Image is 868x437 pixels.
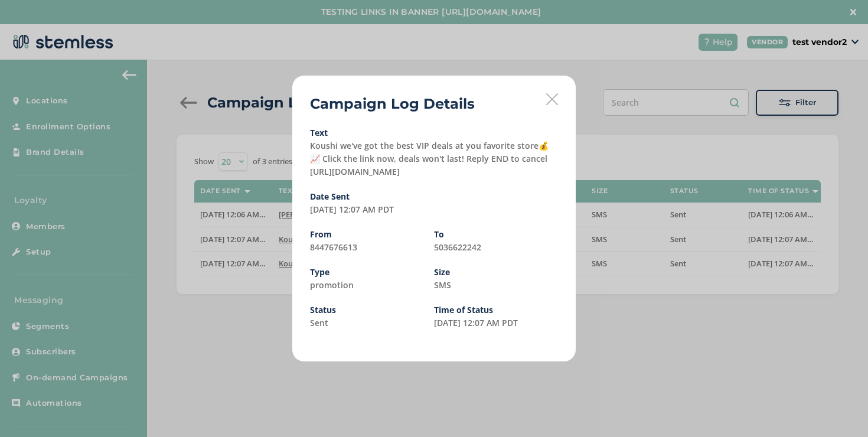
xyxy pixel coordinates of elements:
label: Status [310,306,434,314]
label: [DATE] 12:07 AM PDT [434,317,518,328]
label: promotion [310,279,354,291]
label: [DATE] 12:07 AM PDT [310,204,394,215]
label: From [310,230,434,239]
label: Koushi we've got the best VIP deals at you favorite store💰📈 Click the link now, deals won't last!... [310,140,549,177]
h2: Campaign Log Details [310,93,475,115]
iframe: Chat Widget [809,380,868,437]
label: To [434,230,558,239]
label: Type [310,268,434,276]
label: 8447676613 [310,242,357,253]
label: Time of Status [434,306,558,314]
label: Size [434,268,558,276]
label: Text [310,129,558,137]
label: Date Sent [310,193,558,201]
label: SMS [434,279,451,291]
label: Sent [310,317,328,328]
label: 5036622242 [434,242,481,253]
